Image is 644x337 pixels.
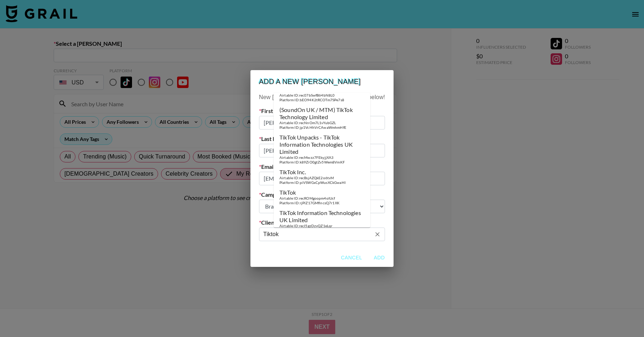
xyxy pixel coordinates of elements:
div: Airtable ID: recBsjAZQkE2o6tvM [279,176,346,180]
label: Email [259,163,385,170]
div: TikTok Unpacks - TikTok Information Technologies UK Limited [279,134,365,155]
div: Platform ID: bEO94K2tRCOTm7SPe7s8 [279,97,365,102]
div: Platform ID: jp1VcHhVrCAwaWmhmHfE [279,125,365,130]
div: (SoundOn UK / MTM) TikTok Technology Limited [279,106,365,121]
div: Airtable ID: recNnOm7L1vYubGZL [279,121,365,125]
div: Platform ID: piVSWGxCpWusXCkGwaHI [279,180,346,185]
div: Platform ID: k89ZiO0gtZv5Wem8VmKF [279,160,365,164]
h2: Add a new [PERSON_NAME] [250,70,394,93]
button: Clear [372,229,382,239]
label: Client [259,219,385,226]
label: First Name [259,107,385,114]
button: Add [368,251,391,264]
div: TikTok Information Technologies UK Limited [279,209,365,224]
div: Airtable ID: recROMgoopm4oIUcf [279,196,340,201]
div: TikTok Inc. [279,168,346,176]
p: New [PERSON_NAME]? Add their details below! [259,93,385,102]
button: Cancel [338,251,365,264]
div: Airtable ID: recI5gzDzvQZ1eLqr [279,224,365,228]
label: Last Name [259,135,385,142]
div: Platform ID: rjPlZ17GMflncsQ7r1XK [279,200,340,205]
div: TikTok [279,189,340,196]
div: Airtable ID: recMwzz7FEkyjjXA3 [279,155,365,160]
label: Campaign Type [259,191,385,198]
div: Airtable ID: rec07bSwfB64bN8L0 [279,93,365,98]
